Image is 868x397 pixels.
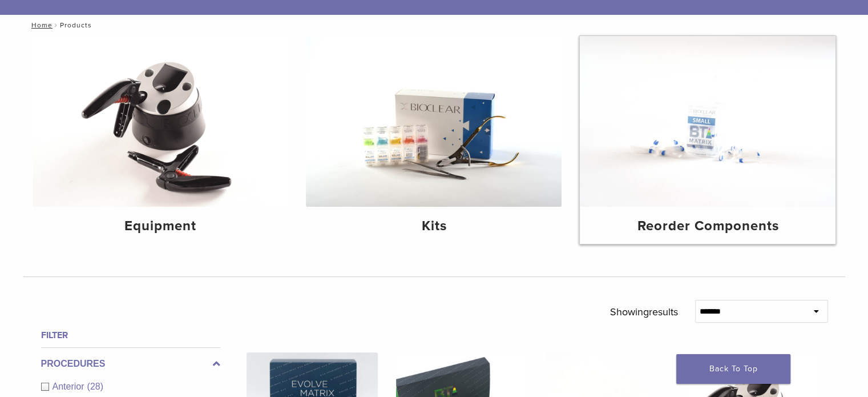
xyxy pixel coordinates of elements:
img: Kits [306,36,562,207]
span: (28) [87,382,103,391]
a: Kits [306,36,562,244]
a: Reorder Components [580,36,835,244]
nav: Products [23,15,845,35]
a: Equipment [33,36,288,244]
h4: Filter [41,328,220,342]
span: Anterior [53,382,87,391]
h4: Equipment [42,216,279,236]
span: / [53,22,60,28]
img: Equipment [33,36,288,207]
img: Reorder Components [580,36,835,207]
p: Showing results [610,300,678,324]
label: Procedures [41,357,220,371]
a: Home [28,21,53,29]
h4: Kits [315,216,552,236]
h4: Reorder Components [589,216,826,236]
a: Back To Top [676,354,790,384]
